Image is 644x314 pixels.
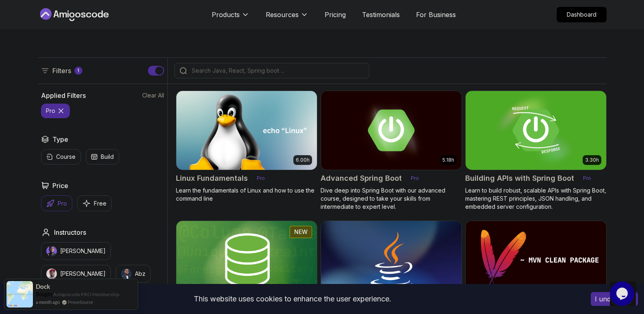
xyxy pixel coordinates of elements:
[41,91,86,100] h2: Applied Filters
[591,292,638,306] button: Accept cookies
[557,7,607,22] a: Dashboard
[7,281,33,308] img: provesource social proof notification image
[52,66,71,76] p: Filters
[58,199,67,208] p: Pro
[321,221,462,300] img: Java for Developers card
[36,291,52,297] span: Bought
[77,195,112,211] button: Free
[466,221,606,300] img: Maven Essentials card
[176,173,248,184] h2: Linux Fundamentals
[54,227,86,237] h2: Instructors
[406,174,424,182] p: Pro
[68,299,93,305] a: ProveSource
[465,91,607,211] a: Building APIs with Spring Boot card3.30hBuilding APIs with Spring BootProLearn to build robust, s...
[296,157,310,163] p: 6.00h
[212,10,249,26] button: Products
[41,104,70,118] button: pro
[53,291,119,297] a: Amigoscode PRO Membership
[466,91,606,170] img: Building APIs with Spring Boot card
[321,91,462,170] img: Advanced Spring Boot card
[176,221,317,300] img: Spring Data JPA card
[416,10,456,19] a: For Business
[266,10,308,26] button: Resources
[176,91,317,170] img: Linux Fundamentals card
[41,195,72,211] button: Pro
[46,269,57,279] img: instructor img
[60,270,106,278] p: [PERSON_NAME]
[176,91,317,203] a: Linux Fundamentals card6.00hLinux FundamentalsProLearn the fundamentals of Linux and how to use t...
[190,67,364,75] input: Search Java, React, Spring boot ...
[36,299,60,305] span: a month ago
[41,149,81,165] button: Course
[135,270,145,278] p: Abz
[41,265,111,283] button: instructor img[PERSON_NAME]
[578,174,596,182] p: Pro
[557,7,606,22] p: Dashboard
[585,157,599,163] p: 3.30h
[77,67,79,74] p: 1
[142,91,164,100] button: Clear All
[52,181,68,191] h2: Price
[212,10,240,19] p: Products
[362,10,400,19] a: Testimonials
[36,283,50,290] span: Dock
[252,174,270,182] p: Pro
[465,186,607,211] p: Learn to build robust, scalable APIs with Spring Boot, mastering REST principles, JSON handling, ...
[442,157,454,163] p: 5.18h
[60,247,106,255] p: [PERSON_NAME]
[610,282,636,306] iframe: chat widget
[465,173,574,184] h2: Building APIs with Spring Boot
[266,10,299,19] p: Resources
[46,107,55,115] p: pro
[6,290,579,308] div: This website uses cookies to enhance the user experience.
[325,10,346,19] a: Pricing
[176,186,317,203] p: Learn the fundamentals of Linux and how to use the command line
[94,199,106,208] p: Free
[116,265,151,283] button: instructor imgAbz
[321,91,462,211] a: Advanced Spring Boot card5.18hAdvanced Spring BootProDive deep into Spring Boot with our advanced...
[46,246,57,256] img: instructor img
[41,242,111,260] button: instructor img[PERSON_NAME]
[294,228,308,236] p: NEW
[56,153,76,161] p: Course
[101,153,114,161] p: Build
[321,173,402,184] h2: Advanced Spring Boot
[121,269,132,279] img: instructor img
[86,149,119,165] button: Build
[52,134,68,144] h2: Type
[321,186,462,211] p: Dive deep into Spring Boot with our advanced course, designed to take your skills from intermedia...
